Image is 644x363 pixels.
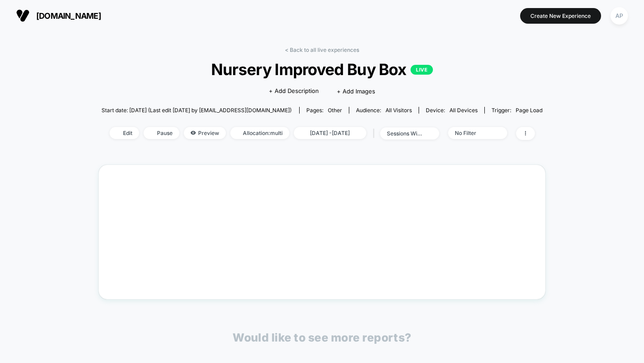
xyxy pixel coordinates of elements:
[491,107,542,114] div: Trigger:
[110,127,139,139] span: Edit
[144,127,179,139] span: Pause
[387,130,423,137] div: sessions with impression
[386,107,412,114] span: All Visitors
[123,60,521,79] span: Nursery Improved Buy Box
[16,9,30,22] img: Visually logo
[610,7,628,25] div: AP
[233,331,411,344] p: Would like to see more reports?
[449,107,478,114] span: all devices
[285,46,359,53] a: < Back to all live experiences
[269,87,319,96] span: + Add Description
[516,107,542,114] span: Page Load
[13,8,104,23] button: [DOMAIN_NAME]
[419,107,484,114] span: Device:
[520,8,601,24] button: Create New Experience
[36,11,101,21] span: [DOMAIN_NAME]
[294,127,366,139] span: [DATE] - [DATE]
[337,88,375,95] span: + Add Images
[608,7,631,25] button: AP
[356,107,412,114] div: Audience:
[371,127,380,140] span: |
[230,127,289,139] span: Allocation: multi
[184,127,226,139] span: Preview
[411,65,433,75] p: LIVE
[306,107,342,114] div: Pages:
[328,107,342,114] span: other
[102,107,292,114] span: Start date: [DATE] (Last edit [DATE] by [EMAIL_ADDRESS][DOMAIN_NAME])
[455,130,491,136] div: No Filter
